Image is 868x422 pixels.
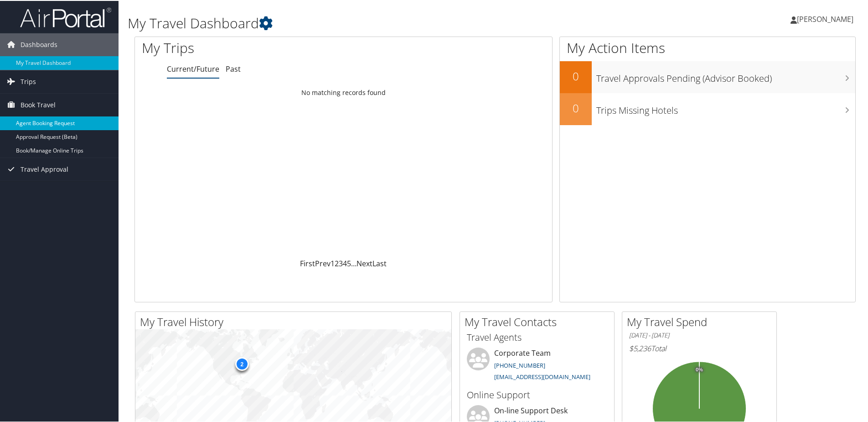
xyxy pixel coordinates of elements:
div: 2 [235,356,248,370]
a: [EMAIL_ADDRESS][DOMAIN_NAME] [494,372,590,380]
a: Next [356,258,372,268]
span: Travel Approval [21,157,68,180]
h2: 0 [560,68,592,83]
span: [PERSON_NAME] [797,13,853,23]
span: … [351,258,356,268]
a: 1 [331,258,335,268]
a: 4 [343,258,347,268]
a: [PHONE_NUMBER] [494,360,545,369]
h6: [DATE] - [DATE] [629,330,770,339]
h2: 0 [560,100,592,115]
h2: My Travel Spend [627,313,776,329]
span: Dashboards [21,32,57,55]
h3: Online Support [467,388,607,401]
h3: Travel Approvals Pending (Advisor Booked) [596,67,855,84]
h3: Travel Agents [467,330,607,343]
li: Corporate Team [462,347,612,384]
span: $5,236 [629,343,651,353]
td: No matching records found [135,84,552,100]
h1: My Trips [142,37,372,57]
a: Prev [315,258,331,268]
a: 3 [339,258,343,268]
h3: Trips Missing Hotels [596,99,855,116]
a: 0Trips Missing Hotels [560,92,855,124]
a: Last [372,258,387,268]
span: Trips [21,69,36,92]
a: First [300,258,315,268]
tspan: 0% [696,366,703,372]
a: Past [226,63,241,73]
h1: My Travel Dashboard [128,13,618,32]
a: 2 [335,258,339,268]
a: Current/Future [167,63,219,73]
h2: My Travel Contacts [465,313,614,329]
a: 5 [347,258,351,268]
a: 0Travel Approvals Pending (Advisor Booked) [560,60,855,92]
h6: Total [629,343,770,353]
h1: My Action Items [560,37,855,57]
img: airportal-logo.png [20,6,111,27]
span: Book Travel [21,93,56,116]
a: [PERSON_NAME] [790,5,863,32]
h2: My Travel History [140,313,451,329]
